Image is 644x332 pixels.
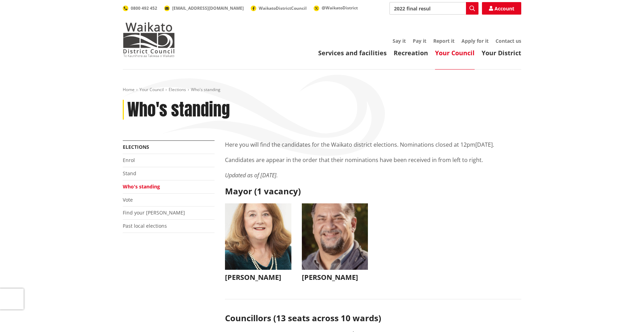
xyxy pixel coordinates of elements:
a: WaikatoDistrictCouncil [251,5,307,11]
p: Here you will find the candidates for the Waikato district elections. Nominations closed at 12pm[... [225,140,521,149]
span: Who's standing [191,87,220,92]
a: Who's standing [123,183,160,190]
h3: [PERSON_NAME] [302,273,368,282]
span: @WaikatoDistrict [322,5,358,11]
a: Say it [393,38,406,44]
h1: Who's standing [127,100,230,120]
a: Past local elections [123,222,167,229]
strong: Councillors (13 seats across 10 wards) [225,312,381,324]
a: Elections [169,87,186,92]
input: Search input [389,2,478,15]
a: Find your [PERSON_NAME] [123,209,185,216]
span: [EMAIL_ADDRESS][DOMAIN_NAME] [172,5,244,11]
a: Account [482,2,521,15]
a: Enrol [123,157,135,163]
strong: Mayor (1 vacancy) [225,185,301,197]
a: Elections [123,144,149,150]
h3: [PERSON_NAME] [225,273,291,282]
a: Apply for it [461,38,489,44]
a: Stand [123,170,136,177]
em: Updated as of [DATE]. [225,171,278,179]
img: WO-M__BECH_A__EWN4j [302,203,368,270]
a: Services and facilities [318,49,387,57]
button: [PERSON_NAME] [302,203,368,285]
button: [PERSON_NAME] [225,203,291,285]
img: WO-M__CHURCH_J__UwGuY [225,203,291,270]
a: Recreation [394,49,428,57]
a: Your Council [139,87,164,92]
a: Vote [123,196,133,203]
a: Contact us [496,38,521,44]
a: Your Council [435,49,475,57]
a: @WaikatoDistrict [314,5,358,11]
a: Pay it [413,38,426,44]
span: WaikatoDistrictCouncil [259,5,307,11]
nav: breadcrumb [123,87,521,93]
span: 0800 492 452 [131,5,157,11]
img: Waikato District Council - Te Kaunihera aa Takiwaa o Waikato [123,22,175,57]
a: [EMAIL_ADDRESS][DOMAIN_NAME] [164,5,244,11]
a: 0800 492 452 [123,5,157,11]
a: Your District [482,49,521,57]
iframe: Messenger Launcher [612,303,637,328]
a: Home [123,87,135,92]
p: Candidates are appear in the order that their nominations have been received in from left to right. [225,156,521,164]
a: Report it [433,38,454,44]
